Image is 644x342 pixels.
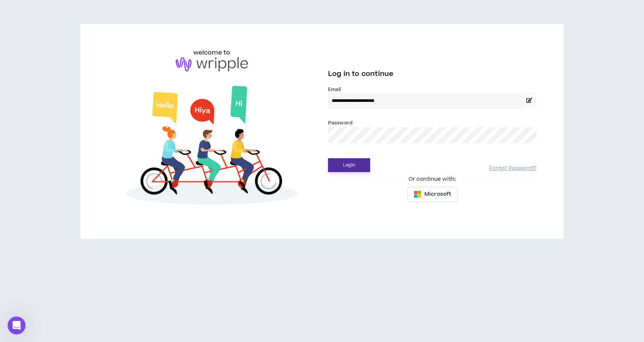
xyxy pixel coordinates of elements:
[424,190,451,198] span: Microsoft
[8,316,26,334] iframe: Intercom live chat
[176,57,248,71] img: logo-brand.png
[328,86,536,93] label: Email
[489,165,536,172] a: Forgot Password?
[407,187,457,202] button: Microsoft
[328,158,370,172] button: Login
[328,69,393,79] span: Log in to continue
[108,79,316,215] img: Welcome to Wripple
[193,48,231,57] h6: welcome to
[328,120,352,126] label: Password
[403,175,461,183] span: Or continue with:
